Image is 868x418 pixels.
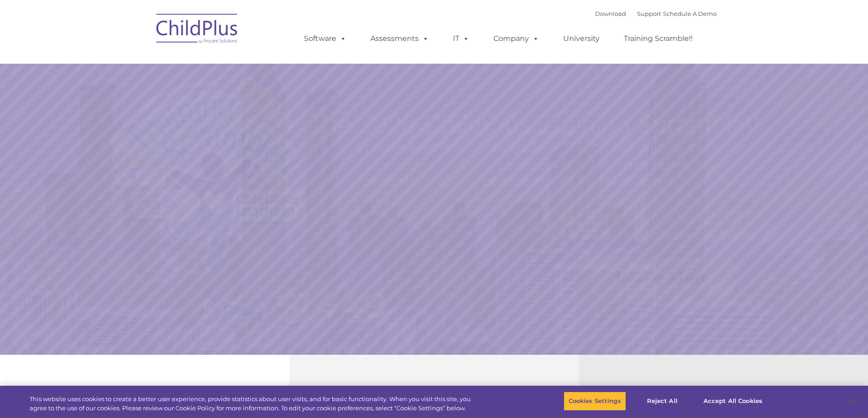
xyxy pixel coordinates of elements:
button: Cookies Settings [564,392,626,411]
a: Training Scramble!! [615,30,702,48]
div: This website uses cookies to create a better user experience, provide statistics about user visit... [30,395,478,413]
a: Support [637,10,661,17]
button: Accept All Cookies [699,392,767,411]
button: Reject All [634,392,691,411]
a: Schedule A Demo [663,10,717,17]
button: Close [843,391,863,411]
font: | [595,10,717,17]
img: ChildPlus by Procare Solutions [152,7,243,53]
a: Assessments [361,30,438,48]
a: University [554,30,609,48]
a: Company [484,30,548,48]
a: IT [444,30,478,48]
a: Download [595,10,626,17]
a: Software [295,30,355,48]
a: Learn More [590,258,734,297]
